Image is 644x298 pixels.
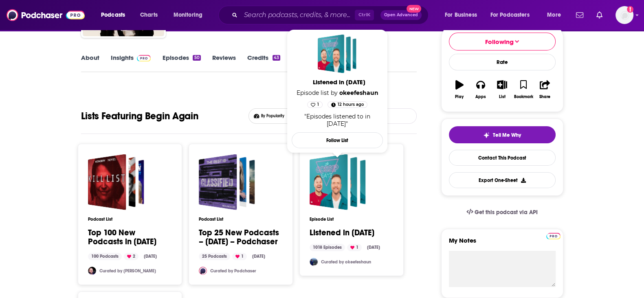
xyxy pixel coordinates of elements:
a: Top 25 New Podcasts – [DATE] – Podchaser [199,228,283,246]
a: Pro website [546,232,560,239]
button: Follow List [292,132,383,148]
a: Top 100 New Podcasts in 2024 [88,154,144,210]
span: Logged in as EPilcher [615,6,633,24]
button: Apps [470,75,491,104]
h3: Podcast List [199,217,283,222]
svg: Add a profile image [627,6,633,13]
a: Curated by Podchaser [210,268,256,274]
div: 43 [273,55,280,61]
button: Show profile menu [615,6,633,24]
a: Curated by okeefeshaun [321,259,371,265]
span: Following [485,38,514,46]
div: 50 [193,55,200,61]
span: For Podcasters [490,9,530,21]
a: Curated by [PERSON_NAME] [99,268,156,274]
span: Open Advanced [384,13,418,17]
span: Podcasts [101,9,125,21]
a: Listened in [DATE] [310,228,374,237]
label: My Notes [449,237,556,251]
div: 1 [347,244,362,251]
div: 1 [232,253,247,260]
button: Export One-Sheet [449,172,556,188]
button: Open AdvancedNew [380,10,422,20]
a: okeefeshaun [339,89,378,96]
span: Ctrl K [355,10,374,20]
img: trentanderson [88,267,96,275]
a: Credits43 [247,54,280,72]
div: 2 [124,253,138,260]
img: Podchaser - Follow, Share and Rate Podcasts [7,7,85,23]
img: Podchaser [199,267,207,275]
a: Top 100 New Podcasts in [DATE] [88,228,172,246]
div: 25 Podcasts [199,253,230,260]
button: Bookmark [513,75,534,104]
div: Bookmark [514,94,533,99]
img: okeefeshaun [310,258,318,266]
a: InsightsPodchaser Pro [111,54,151,72]
span: Episode list by [293,89,382,96]
div: 100 Podcasts [88,253,122,260]
button: 1 Likes [307,101,323,108]
button: Share [534,75,555,104]
a: Reviews [212,54,236,72]
span: 1 [317,101,319,109]
h3: Podcast List [88,217,172,222]
span: Charts [140,9,158,21]
button: Following [449,33,556,50]
a: Listened in [DATE] [293,78,385,89]
input: Search podcasts, credits, & more... [241,9,355,22]
img: User Profile [615,6,633,24]
div: Search podcasts, credits, & more... [226,6,436,24]
a: Top 25 New Podcasts – December 2024 – Podchaser [199,154,255,210]
span: More [547,9,561,21]
div: Apps [475,94,486,99]
img: Podchaser Pro [546,233,560,239]
div: Rate [449,54,556,70]
div: [DATE] [364,244,383,251]
span: By Popularity [261,114,314,118]
a: Show notifications dropdown [593,8,606,22]
a: Contact This Podcast [449,150,556,166]
button: open menu [168,9,213,22]
button: open menu [485,9,541,22]
div: 1018 Episodes [310,244,345,251]
span: "Episodes listened to in [DATE]" [304,113,370,127]
button: List [491,75,512,104]
a: Episodes50 [162,54,200,72]
a: Charts [135,9,163,22]
button: open menu [439,9,487,22]
div: [DATE] [141,253,160,260]
div: Share [539,94,550,99]
button: Play [449,75,470,104]
img: tell me why sparkle [483,132,490,138]
span: Tell Me Why [493,132,521,138]
img: Podchaser Pro [137,55,151,61]
a: Listened in 2025 [310,154,366,210]
a: Listened in 2025 [318,34,357,73]
span: Monitoring [174,9,202,21]
a: About [81,54,99,72]
button: open menu [95,9,136,22]
span: Listened in [DATE] [293,78,385,86]
span: New [407,5,421,13]
h1: Lists Featuring Begin Again [81,108,199,124]
h3: Episode List [310,217,393,222]
div: Play [455,94,464,99]
a: Show notifications dropdown [573,8,587,22]
button: tell me why sparkleTell Me Why [449,126,556,143]
button: open menu [541,9,571,22]
span: Get this podcast via API [475,209,538,216]
a: 12 hours ago [327,101,367,108]
div: List [499,94,506,99]
span: 12 hours ago [338,101,364,109]
div: [DATE] [249,253,268,260]
a: Get this podcast via API [460,202,545,222]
